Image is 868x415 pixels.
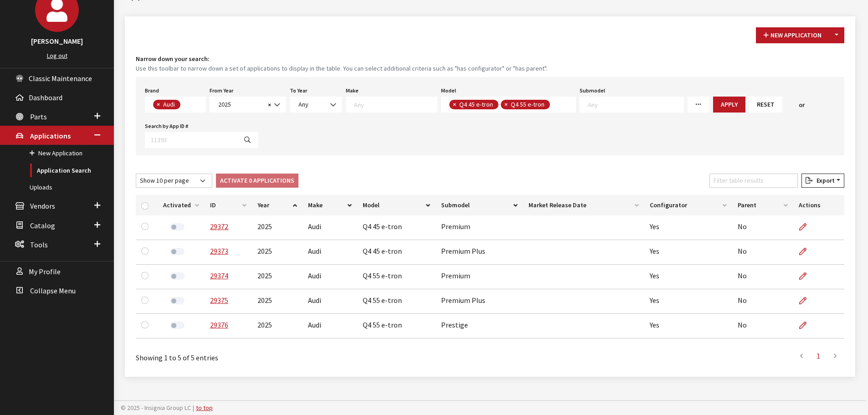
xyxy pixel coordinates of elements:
[732,195,793,215] th: Parent: activate to sort column ascending
[303,289,357,314] td: Audi
[170,248,185,255] label: Activate Application
[357,240,436,265] td: Q4 45 e-tron
[449,100,498,109] li: Q4 45 e-tron
[29,74,92,83] span: Classic Maintenance
[458,100,495,108] span: Q4 45 e-tron
[799,100,805,110] span: or
[170,223,185,231] label: Activate Application
[346,87,359,95] label: Make
[588,100,683,108] textarea: Search
[210,271,228,280] a: 29374
[252,215,302,240] td: 2025
[644,289,732,314] td: Yes
[162,100,177,108] span: Audi
[732,265,793,289] td: No
[354,100,437,108] textarea: Search
[136,64,844,73] small: Use this toolbar to narrow down a set of applications to display in the table. You can select add...
[357,215,436,240] td: Q4 45 e-tron
[210,320,228,329] a: 29376
[303,314,357,338] td: Audi
[644,240,732,265] td: Yes
[158,195,205,215] th: Activated: activate to sort column ascending
[252,314,302,338] td: 2025
[153,100,162,109] button: Remove item
[357,265,436,289] td: Q4 55 e-tron
[252,289,302,314] td: 2025
[303,195,357,215] th: Make: activate to sort column ascending
[436,289,523,314] td: Premium Plus
[552,101,557,109] textarea: Search
[290,97,342,113] span: Any
[153,100,180,109] li: Audi
[501,100,510,109] button: Remove item
[296,100,336,109] span: Any
[504,100,508,108] span: ×
[644,265,732,289] td: Yes
[252,265,302,289] td: 2025
[30,221,55,230] span: Catalog
[510,100,547,108] span: Q4 55 e-tron
[303,265,357,289] td: Audi
[210,222,228,231] a: 29372
[193,404,194,412] span: |
[145,87,159,95] label: Brand
[121,404,191,412] span: © 2025 - Insignia Group LC
[799,215,814,238] a: Edit Application
[713,97,745,113] button: Apply
[436,240,523,265] td: Premium Plus
[210,87,233,95] label: From Year
[145,132,237,148] input: 11393
[136,54,844,64] h4: Narrow down your search:
[357,195,436,215] th: Model: activate to sort column ascending
[756,27,829,43] button: New Application
[30,202,55,211] span: Vendors
[810,347,827,365] a: 1
[157,100,160,108] span: ×
[799,289,814,312] a: Edit Application
[216,100,265,109] span: 2025
[644,195,732,215] th: Configurator: activate to sort column ascending
[170,272,185,280] label: Activate Application
[30,240,48,249] span: Tools
[205,195,252,215] th: ID: activate to sort column ascending
[303,240,357,265] td: Audi
[436,195,523,215] th: Submodel: activate to sort column ascending
[801,174,844,188] button: Export
[644,314,732,338] td: Yes
[580,87,605,95] label: Submodel
[732,215,793,240] td: No
[523,195,644,215] th: Market Release Date: activate to sort column ascending
[298,100,308,108] span: Any
[501,100,550,109] li: Q4 55 e-tron
[183,101,188,109] textarea: Search
[210,97,286,113] span: 2025
[265,100,271,110] button: Remove all items
[9,36,105,46] h3: [PERSON_NAME]
[436,215,523,240] td: Premium
[145,122,188,130] label: Search by App ID #
[357,289,436,314] td: Q4 55 e-tron
[799,240,814,263] a: Edit Application
[449,100,458,109] button: Remove item
[30,112,47,121] span: Parts
[30,286,76,295] span: Collapse Menu
[436,265,523,289] td: Premium
[732,289,793,314] td: No
[170,322,185,329] label: Activate Application
[813,176,835,184] span: Export
[436,314,523,338] td: Prestige
[303,215,357,240] td: Audi
[252,195,302,215] th: Year: activate to sort column ascending
[357,314,436,338] td: Q4 55 e-tron
[290,87,307,95] label: To Year
[709,174,798,188] input: Filter table results
[170,297,185,304] label: Activate Application
[799,265,814,287] a: Edit Application
[210,246,228,256] a: 29373
[210,296,228,305] a: 29375
[252,240,302,265] td: 2025
[749,97,782,113] button: Reset
[644,215,732,240] td: Yes
[793,195,844,215] th: Actions
[732,314,793,338] td: No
